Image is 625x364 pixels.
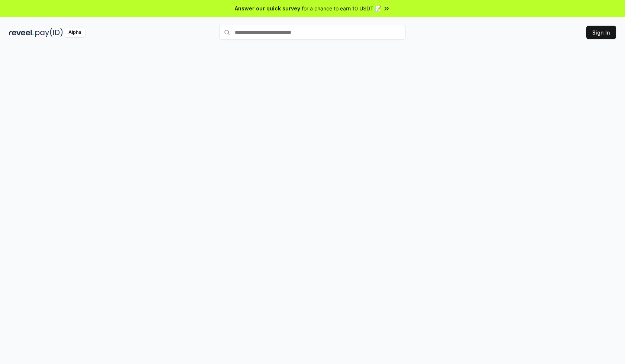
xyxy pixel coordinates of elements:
[302,4,381,12] span: for a chance to earn 10 USDT 📝
[64,28,85,37] div: Alpha
[35,28,63,37] img: pay_id
[235,4,300,12] span: Answer our quick survey
[586,26,616,39] button: Sign In
[9,28,34,37] img: reveel_dark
